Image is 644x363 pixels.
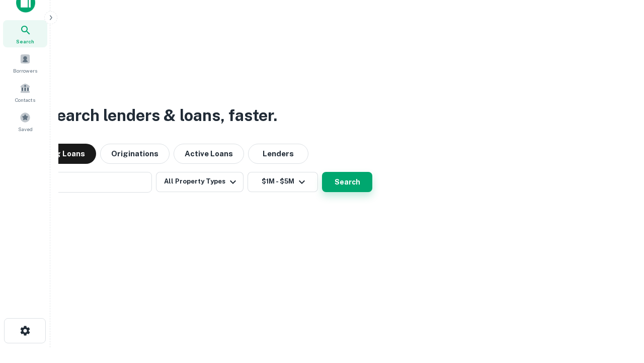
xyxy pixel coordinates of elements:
[15,96,35,104] span: Contacts
[248,144,308,164] button: Lenders
[3,79,47,106] a: Contacts
[18,125,33,133] span: Saved
[16,37,34,45] span: Search
[100,144,170,164] button: Originations
[174,144,244,164] button: Active Loans
[46,103,277,128] h3: Search lenders & loans, faster.
[248,172,318,192] button: $1M - $5M
[594,282,644,331] iframe: Chat Widget
[13,67,37,75] span: Borrowers
[156,172,244,192] button: All Property Types
[322,172,372,192] button: Search
[3,49,47,77] a: Borrowers
[3,20,47,47] a: Search
[3,108,47,135] a: Saved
